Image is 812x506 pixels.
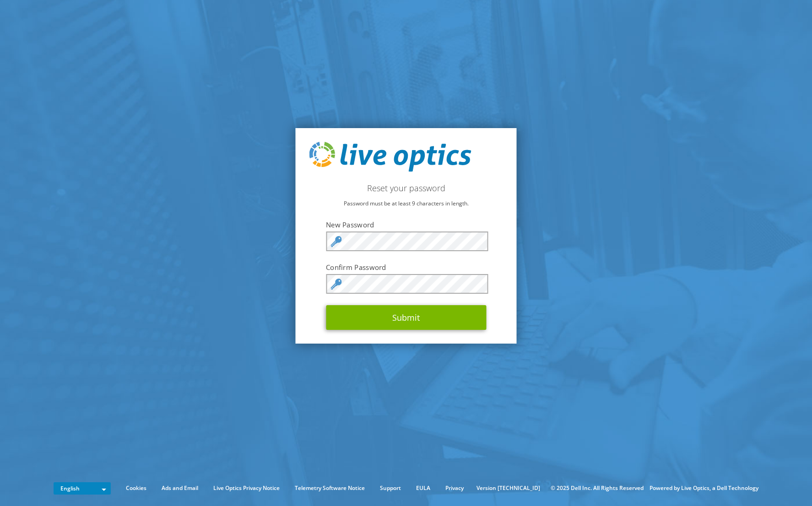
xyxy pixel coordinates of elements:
[546,483,648,493] li: © 2025 Dell Inc. All Rights Reserved
[309,199,503,209] p: Password must be at least 9 characters in length.
[288,483,372,493] a: Telemetry Software Notice
[309,142,471,172] img: live_optics_svg.svg
[409,483,437,493] a: EULA
[155,483,205,493] a: Ads and Email
[326,305,486,330] button: Submit
[373,483,408,493] a: Support
[326,220,486,229] label: New Password
[326,263,486,272] label: Confirm Password
[206,483,287,493] a: Live Optics Privacy Notice
[438,483,471,493] a: Privacy
[119,483,153,493] a: Cookies
[472,483,545,493] li: Version [TECHNICAL_ID]
[309,183,503,193] h2: Reset your password
[650,483,758,493] li: Powered by Live Optics, a Dell Technology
